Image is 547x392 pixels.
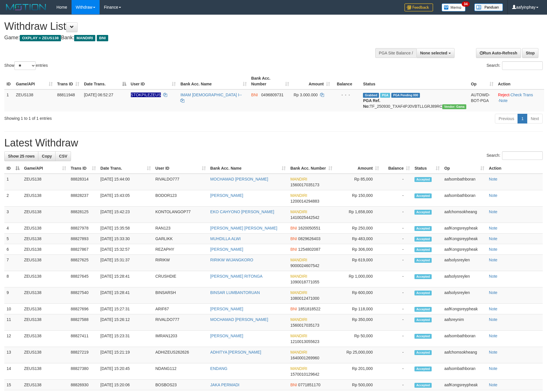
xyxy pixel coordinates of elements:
[4,314,22,331] td: 11
[290,247,297,252] span: BNI
[82,73,128,89] th: Date Trans.: activate to sort column descending
[487,61,543,70] label: Search:
[153,244,208,255] td: REZAPHY
[98,234,153,244] td: [DATE] 15:33:30
[335,380,381,390] td: Rp 500,000
[335,190,381,207] td: Rp 150,000
[489,209,497,214] a: Note
[363,98,380,109] b: PGA Ref. No:
[474,3,503,11] img: panduan.png
[290,209,307,214] span: MANDIRI
[4,223,22,234] td: 4
[527,114,543,124] a: Next
[22,271,68,287] td: ZEUS138
[98,363,153,380] td: [DATE] 15:20:45
[495,114,518,124] a: Previous
[68,244,98,255] td: 88827867
[381,363,412,380] td: -
[4,137,543,149] h1: Latest Withdraw
[22,163,68,174] th: Game/API: activate to sort column ascending
[414,291,432,295] span: Accepted
[290,258,307,262] span: MANDIRI
[290,183,319,187] span: Copy 1560017035173 to clipboard
[4,331,22,347] td: 12
[414,237,432,242] span: Accepted
[57,93,75,97] span: 88811948
[290,226,297,230] span: BNI
[4,234,22,244] td: 5
[68,174,98,190] td: 88828314
[4,35,359,41] h4: Game: Bank:
[335,271,381,287] td: Rp 1,000,000
[4,21,359,32] h1: Withdraw List
[442,347,487,363] td: aafchomsokheang
[414,247,432,252] span: Accepted
[469,73,496,89] th: Op: activate to sort column ascending
[416,48,455,58] button: None selected
[487,163,543,174] th: Action
[335,314,381,331] td: Rp 350,000
[412,163,442,174] th: Status: activate to sort column ascending
[68,363,98,380] td: 88827380
[489,317,497,322] a: Note
[381,174,412,190] td: -
[290,199,319,203] span: Copy 1200014294883 to clipboard
[489,290,497,295] a: Note
[261,93,284,97] span: Copy 0496809731 to clipboard
[487,151,543,160] label: Search:
[98,163,153,174] th: Date Trans.: activate to sort column ascending
[22,207,68,223] td: ZEUS138
[335,347,381,363] td: Rp 25,000,000
[210,193,243,198] a: [PERSON_NAME]
[442,255,487,271] td: aafsolysreylen
[210,334,243,338] a: [PERSON_NAME]
[361,73,469,89] th: Status
[20,35,61,41] span: OXPLAY > ZEUS138
[442,304,487,314] td: aafKongsreypheak
[335,255,381,271] td: Rp 619,000
[290,323,319,328] span: Copy 1560017035173 to clipboard
[290,236,297,241] span: BNI
[381,304,412,314] td: -
[335,244,381,255] td: Rp 306,000
[68,287,98,304] td: 88827540
[153,207,208,223] td: KONTOLANGOP77
[442,190,487,207] td: aafsombathboran
[98,207,153,223] td: [DATE] 15:42:23
[294,93,318,97] span: Rp 3.000.000
[335,207,381,223] td: Rp 1,658,000
[414,350,432,355] span: Accepted
[74,35,95,41] span: MANDIRI
[290,372,319,377] span: Copy 1570010129642 to clipboard
[414,383,432,388] span: Accepted
[97,35,108,41] span: BNI
[210,247,243,252] a: [PERSON_NAME]
[489,177,497,181] a: Note
[153,234,208,244] td: GARLIKK
[335,234,381,244] td: Rp 483,000
[290,317,307,322] span: MANDIRI
[98,304,153,314] td: [DATE] 15:27:31
[68,234,98,244] td: 88827893
[210,383,240,387] a: JAKA PERMADI
[381,234,412,244] td: -
[210,209,274,214] a: EKO CAHYONO [PERSON_NAME]
[153,347,208,363] td: ADHIZEUS262626
[381,223,412,234] td: -
[153,190,208,207] td: BODOR123
[414,177,432,182] span: Accepted
[98,174,153,190] td: [DATE] 15:44:00
[414,193,432,198] span: Accepted
[442,244,487,255] td: aafKongsreypheak
[496,73,544,89] th: Action
[68,223,98,234] td: 88827978
[4,89,13,111] td: 1
[442,314,487,331] td: aafsreynim
[153,174,208,190] td: RIVALDO777
[290,280,319,284] span: Copy 1090018771055 to clipboard
[442,234,487,244] td: aafKongsreypheak
[4,151,38,161] a: Show 25 rows
[22,380,68,390] td: ZEUS138
[518,114,527,124] a: 1
[290,366,307,371] span: MANDIRI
